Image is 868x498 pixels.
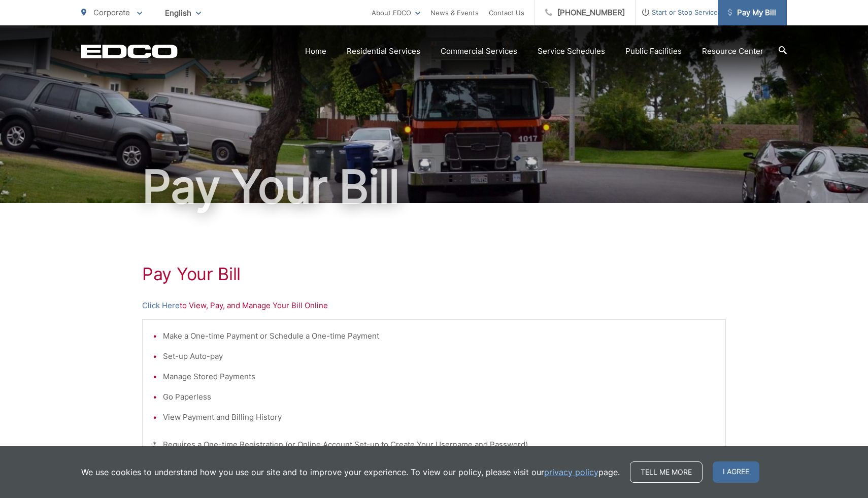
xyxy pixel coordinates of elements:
[728,7,776,19] span: Pay My Bill
[544,466,598,478] a: privacy policy
[713,461,759,483] span: I agree
[372,7,420,19] a: About EDCO
[347,45,420,57] a: Residential Services
[630,461,703,483] a: Tell me more
[157,4,209,22] span: English
[441,45,517,57] a: Commercial Services
[163,391,715,403] li: Go Paperless
[81,161,787,212] h1: Pay Your Bill
[81,466,620,478] p: We use cookies to understand how you use our site and to improve your experience. To view our pol...
[430,7,479,19] a: News & Events
[489,7,524,19] a: Contact Us
[625,45,682,57] a: Public Facilities
[163,411,715,423] li: View Payment and Billing History
[702,45,763,57] a: Resource Center
[142,300,726,312] p: to View, Pay, and Manage Your Bill Online
[538,45,605,57] a: Service Schedules
[142,300,180,312] a: Click Here
[153,439,715,451] p: * Requires a One-time Registration (or Online Account Set-up to Create Your Username and Password)
[163,330,715,342] li: Make a One-time Payment or Schedule a One-time Payment
[163,371,715,383] li: Manage Stored Payments
[163,350,715,362] li: Set-up Auto-pay
[81,44,178,58] a: EDCD logo. Return to the homepage.
[305,45,326,57] a: Home
[142,264,726,284] h1: Pay Your Bill
[93,8,130,17] span: Corporate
